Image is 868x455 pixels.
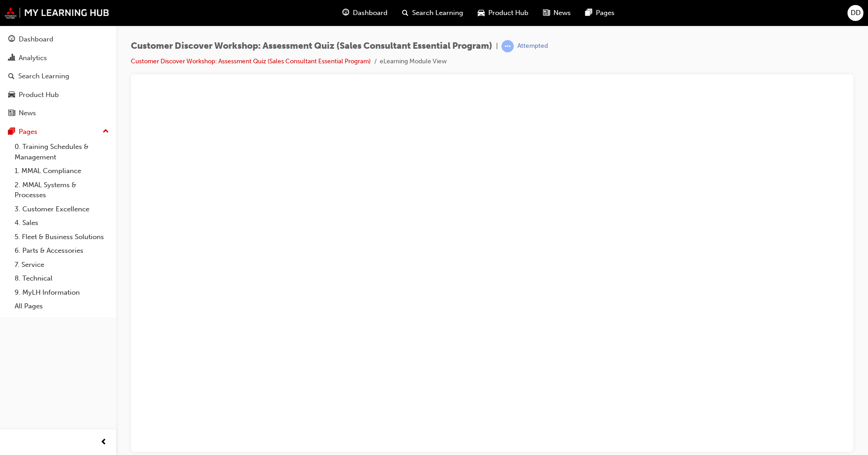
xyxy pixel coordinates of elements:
a: search-iconSearch Learning [395,4,470,22]
span: car-icon [8,91,15,99]
button: DD [847,5,863,21]
a: All Pages [11,299,113,313]
span: guage-icon [8,36,15,44]
span: Dashboard [353,8,387,18]
a: 6. Parts & Accessories [11,244,113,258]
a: news-iconNews [536,4,578,22]
span: chart-icon [8,54,15,62]
button: Pages [4,123,113,140]
span: up-icon [103,126,109,138]
a: Dashboard [4,31,113,48]
span: learningRecordVerb_ATTEMPT-icon [501,40,514,52]
span: Search Learning [412,8,463,18]
div: Product Hub [19,90,59,100]
span: News [553,8,571,18]
a: 5. Fleet & Business Solutions [11,230,113,244]
a: 4. Sales [11,216,113,230]
div: Analytics [19,53,47,63]
a: News [4,105,113,122]
span: pages-icon [8,128,15,136]
div: Attempted [517,42,548,51]
a: 9. MyLH Information [11,286,113,300]
img: mmal [5,7,109,19]
li: eLearning Module View [380,56,447,67]
div: Search Learning [18,71,69,82]
span: guage-icon [342,7,349,19]
span: | [496,41,498,51]
span: DD [851,8,861,18]
a: Analytics [4,50,113,66]
span: news-icon [543,7,550,19]
span: prev-icon [100,437,107,448]
div: Dashboard [19,34,53,45]
a: 8. Technical [11,271,113,286]
span: pages-icon [585,7,592,19]
span: news-icon [8,109,15,118]
div: Pages [19,127,37,137]
div: News [19,108,36,118]
a: Search Learning [4,68,113,85]
a: 0. Training Schedules & Management [11,140,113,164]
a: pages-iconPages [578,4,622,22]
a: 7. Service [11,258,113,272]
span: car-icon [478,7,485,19]
a: Customer Discover Workshop: Assessment Quiz (Sales Consultant Essential Program) [131,57,371,65]
a: Product Hub [4,87,113,103]
a: 2. MMAL Systems & Processes [11,178,113,202]
a: guage-iconDashboard [335,4,395,22]
span: Pages [596,8,615,18]
span: search-icon [8,72,15,81]
span: search-icon [402,7,408,19]
button: DashboardAnalyticsSearch LearningProduct HubNews [4,29,113,123]
span: Customer Discover Workshop: Assessment Quiz (Sales Consultant Essential Program) [131,41,492,51]
a: 1. MMAL Compliance [11,164,113,178]
span: Product Hub [488,8,528,18]
a: 3. Customer Excellence [11,202,113,216]
a: car-iconProduct Hub [470,4,536,22]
